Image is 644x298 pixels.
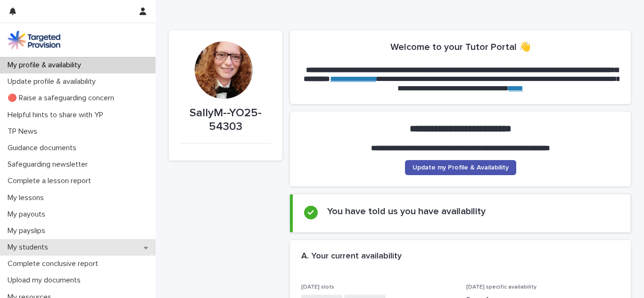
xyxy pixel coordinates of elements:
p: Guidance documents [4,144,84,153]
p: My lessons [4,193,51,202]
p: TP News [4,127,45,136]
span: [DATE] specific availability [466,284,537,290]
p: My profile & availability [4,61,89,70]
p: Safeguarding newsletter [4,160,95,169]
a: Update my Profile & Availability [405,160,516,175]
p: Update profile & availability [4,77,103,86]
span: Update my Profile & Availability [413,164,509,171]
p: Upload my documents [4,276,88,285]
h2: A. Your current availability [301,251,402,262]
p: Helpful hints to share with YP [4,111,111,120]
p: Complete conclusive report [4,259,106,268]
span: [DATE] slots [301,284,334,290]
p: My payouts [4,210,53,219]
p: My students [4,243,56,252]
h2: Welcome to your Tutor Portal 👋 [390,41,531,53]
p: Complete a lesson report [4,177,99,185]
img: M5nRWzHhSzIhMunXDL62 [8,31,60,49]
p: 🔴 Raise a safeguarding concern [4,94,122,103]
p: SallyM--YO25-54303 [180,106,271,134]
h2: You have told us you have availability [327,206,486,217]
p: My payslips [4,226,53,235]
